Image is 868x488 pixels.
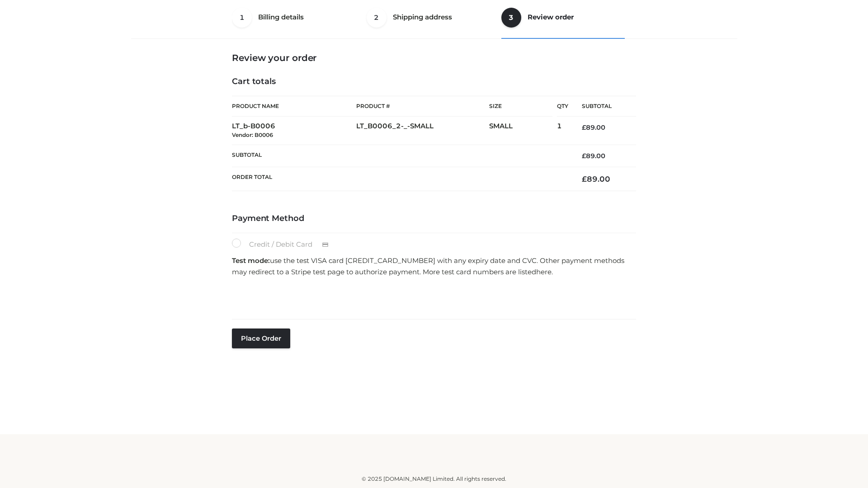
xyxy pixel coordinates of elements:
th: Qty [557,96,568,117]
div: © 2025 [DOMAIN_NAME] Limited. All rights reserved. [134,474,734,483]
p: use the test VISA card [CREDIT_CARD_NUMBER] with any expiry date and CVC. Other payment methods m... [232,255,636,278]
th: Order Total [232,167,568,191]
th: Size [489,96,552,117]
span: £ [582,123,586,131]
label: Credit / Debit Card [232,239,338,250]
span: £ [582,174,587,183]
bdi: 89.00 [582,174,610,183]
small: Vendor: B0006 [232,131,273,138]
span: £ [582,152,586,160]
th: Product Name [232,96,356,117]
h4: Payment Method [232,214,636,224]
bdi: 89.00 [582,152,605,160]
th: Subtotal [568,96,636,117]
img: Credit / Debit Card [317,239,334,250]
h4: Cart totals [232,77,636,87]
strong: Test mode: [232,256,270,265]
iframe: Secure payment input frame [230,281,634,314]
td: SMALL [489,117,557,145]
th: Subtotal [232,145,568,167]
a: here [536,267,552,276]
bdi: 89.00 [582,123,605,131]
h3: Review your order [232,52,636,63]
button: Place order [232,328,290,348]
td: LT_B0006_2-_-SMALL [356,117,489,145]
td: 1 [557,117,568,145]
td: LT_b-B0006 [232,117,356,145]
th: Product # [356,96,489,117]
